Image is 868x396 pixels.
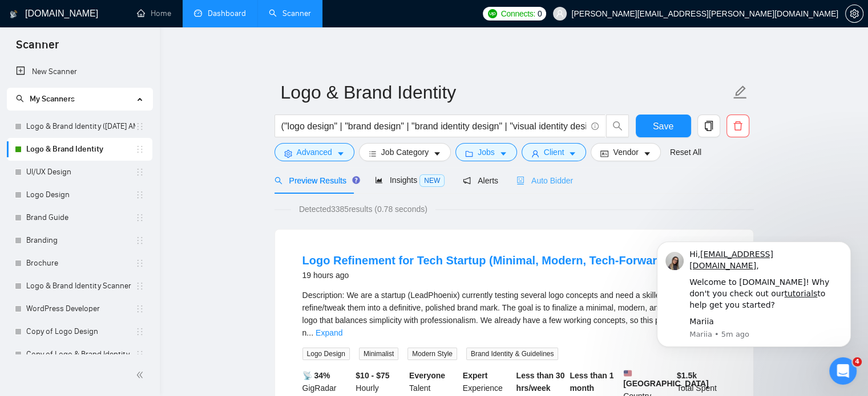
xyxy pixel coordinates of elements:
[135,304,144,313] span: holder
[26,138,135,161] a: Logo & Brand Identity
[501,7,535,20] span: Connects:
[7,229,152,252] li: Branding
[26,320,135,343] a: Copy of Logo Design
[281,119,586,133] input: Search Freelance Jobs...
[845,5,863,23] button: setting
[135,259,144,268] span: holder
[455,143,517,161] button: folderJobscaret-down
[677,371,697,380] b: $ 1.5k
[26,161,135,183] a: UI/UX Design
[653,119,673,133] span: Save
[613,146,638,158] span: Vendor
[359,143,451,161] button: barsJob Categorycaret-down
[463,177,471,185] span: notification
[26,343,135,366] a: Copy of Logo & Brand Identity
[351,175,361,185] div: Tooltip anchor
[316,328,342,337] a: Expand
[643,149,651,158] span: caret-down
[7,161,152,183] li: UI/UX Design
[419,174,445,187] span: NEW
[381,146,429,158] span: Job Category
[135,190,144,199] span: holder
[26,183,135,206] a: Logo Design
[853,357,862,366] span: 4
[337,149,345,158] span: caret-down
[516,371,565,393] b: Less than 30 hrs/week
[7,297,152,320] li: WordPress Developer
[466,348,558,360] span: Brand Identity & Guidelines
[845,9,863,18] a: setting
[26,229,135,252] a: Branding
[281,78,730,107] input: Scanner name...
[16,94,75,104] span: My Scanners
[7,138,152,161] li: Logo & Brand Identity
[136,369,147,381] span: double-left
[499,149,507,158] span: caret-down
[302,289,726,339] div: Description: We are a startup (LeadPhoenix) currently testing several logo concepts and need a sk...
[407,348,457,360] span: Modern Style
[306,328,313,337] span: ...
[135,213,144,222] span: holder
[7,115,152,138] li: Logo & Brand Identity (Monday AM)
[568,149,576,158] span: caret-down
[7,183,152,206] li: Logo Design
[284,149,292,158] span: setting
[697,115,720,137] button: copy
[7,36,68,60] span: Scanner
[16,60,143,83] a: New Scanner
[30,94,75,104] span: My Scanners
[135,168,144,177] span: holder
[7,252,152,275] li: Brochure
[591,143,660,161] button: idcardVendorcaret-down
[522,143,587,161] button: userClientcaret-down
[369,149,377,158] span: bars
[274,177,282,185] span: search
[606,115,629,137] button: search
[463,371,488,380] b: Expert
[538,7,542,20] span: 0
[409,371,445,380] b: Everyone
[302,254,668,267] a: Logo Refinement for Tech Startup (Minimal, Modern, Tech-Forward)
[478,146,495,158] span: Jobs
[556,10,564,18] span: user
[636,115,691,137] button: Save
[302,268,668,282] div: 19 hours ago
[516,177,524,185] span: robot
[727,121,749,131] span: delete
[274,143,354,161] button: settingAdvancedcaret-down
[375,175,445,185] span: Insights
[698,121,720,131] span: copy
[600,149,608,158] span: idcard
[274,176,357,185] span: Preview Results
[137,9,171,18] a: homeHome
[10,5,18,23] img: logo
[135,327,144,336] span: holder
[26,206,135,229] a: Brand Guide
[544,146,564,158] span: Client
[570,371,613,393] b: Less than 1 month
[433,149,441,158] span: caret-down
[463,176,498,185] span: Alerts
[726,115,749,137] button: delete
[26,275,135,297] a: Logo & Brand Identity Scanner
[7,60,152,83] li: New Scanner
[16,95,24,103] span: search
[624,369,632,377] img: 🇺🇸
[26,115,135,138] a: Logo & Brand Identity ([DATE] AM)
[488,9,497,18] img: upwork-logo.png
[302,371,330,380] b: 📡 34%
[846,9,863,18] span: setting
[516,176,573,185] span: Auto Bidder
[829,357,857,385] iframe: Intercom live chat
[640,236,868,365] iframe: Intercom notifications message
[356,371,389,380] b: $10 - $75
[269,9,311,18] a: searchScanner
[7,206,152,229] li: Brand Guide
[135,281,144,291] span: holder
